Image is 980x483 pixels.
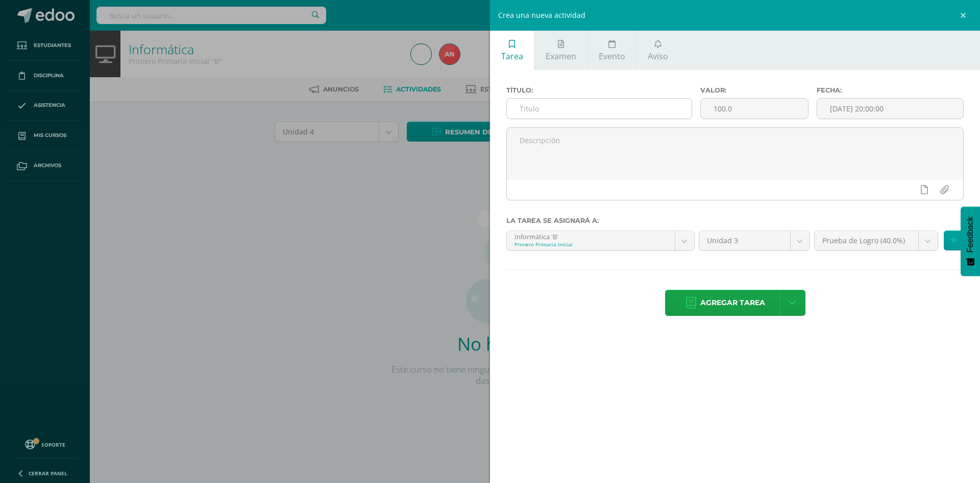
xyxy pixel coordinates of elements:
[701,99,808,119] input: Puntos máximos
[507,231,694,250] a: Informática 'B'Primero Primaria Inicial
[506,86,692,94] label: Título:
[599,51,625,62] span: Evento
[699,231,810,250] a: Unidad 3
[507,99,692,119] input: Título
[587,31,636,70] a: Evento
[506,217,964,224] label: La tarea se asignará a:
[501,51,523,62] span: Tarea
[648,51,668,62] span: Aviso
[514,241,667,248] div: Primero Primaria Inicial
[637,31,679,70] a: Aviso
[490,31,534,70] a: Tarea
[546,51,576,62] span: Examen
[817,99,963,119] input: Fecha de entrega
[700,86,808,94] label: Valor:
[815,231,938,250] a: Prueba de Logro (40.0%)
[817,86,964,94] label: Fecha:
[534,31,587,70] a: Examen
[700,290,765,315] span: Agregar tarea
[707,231,782,250] span: Unidad 3
[514,231,667,241] div: Informática 'B'
[822,231,911,250] span: Prueba de Logro (40.0%)
[961,206,980,276] button: Feedback - Mostrar encuesta
[966,217,975,252] span: Feedback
